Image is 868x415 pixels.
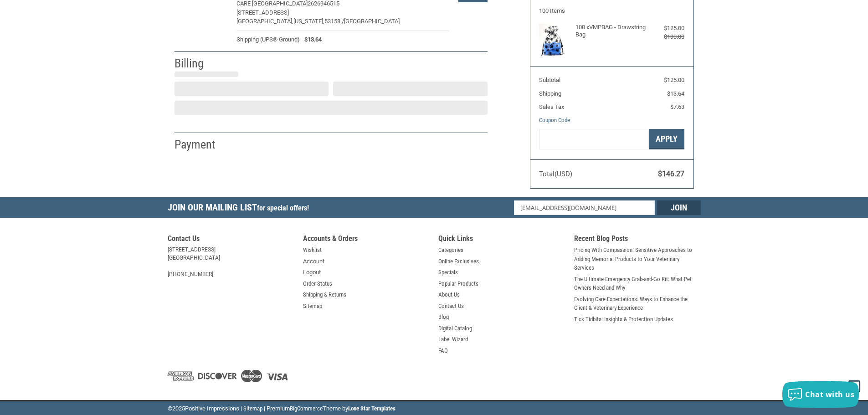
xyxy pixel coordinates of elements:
[172,405,185,412] span: 2025
[438,324,472,333] a: Digital Catalog
[303,290,346,299] a: Shipping & Returns
[575,24,646,39] h4: 100 x VMPBAG - Drawstring Bag
[539,90,561,97] span: Shipping
[241,405,262,412] a: | Sitemap
[574,275,701,292] a: The Ultimate Emergency Grab-and-Go Kit: What Pet Owners Need and Why
[324,18,344,25] span: 53158 /
[168,197,313,220] h5: Join Our Mailing List
[657,200,701,215] input: Join
[670,103,684,110] span: $7.63
[438,290,460,299] a: About Us
[438,335,468,344] a: Label Wizard
[438,268,458,277] a: Specials
[805,389,854,400] span: Chat with us
[300,35,322,44] span: $13.64
[236,35,300,44] span: Shipping (UPS® Ground)
[236,9,289,16] span: [STREET_ADDRESS]
[303,234,430,246] h5: Accounts & Orders
[175,56,228,71] h2: Billing
[574,234,701,246] h5: Recent Blog Posts
[236,18,293,25] span: [GEOGRAPHIC_DATA],
[574,246,701,272] a: Pricing With Compassion: Sensitive Approaches to Adding Memorial Products to Your Veterinary Serv...
[574,315,673,324] a: Tick Tidbits: Insights & Protection Updates
[168,234,294,246] h5: Contact Us
[344,18,400,25] span: [GEOGRAPHIC_DATA]
[438,246,463,255] a: Categories
[539,77,560,83] span: Subtotal
[539,129,649,149] input: Gift Certificate or Coupon Code
[574,295,701,313] a: Evolving Care Expectations: Ways to Enhance the Client & Veterinary Experience
[257,204,309,212] span: for special offers!
[648,32,684,41] div: $130.00
[648,24,684,33] div: $125.00
[539,170,572,178] span: Total (USD)
[303,257,324,266] a: Account
[667,90,684,97] span: $13.64
[539,7,684,15] h3: 100 Items
[348,405,395,412] a: Lone Star Templates
[293,18,324,25] span: [US_STATE],
[438,257,479,266] a: Online Exclusives
[664,77,684,83] span: $125.00
[168,246,294,278] address: [STREET_ADDRESS] [GEOGRAPHIC_DATA] [PHONE_NUMBER]
[290,405,323,412] a: BigCommerce
[438,279,478,288] a: Popular Products
[438,302,464,311] a: Contact Us
[303,246,322,255] a: Wishlist
[168,405,239,412] span: © Positive Impressions
[539,103,564,110] span: Sales Tax
[438,346,448,355] a: FAQ
[649,129,684,149] button: Apply
[438,234,565,246] h5: Quick Links
[514,200,655,215] input: Email
[782,381,859,408] button: Chat with us
[658,169,684,178] span: $146.27
[539,117,570,123] a: Coupon Code
[438,313,449,322] a: Blog
[303,268,321,277] a: Logout
[303,279,332,288] a: Order Status
[303,302,322,311] a: Sitemap
[175,137,228,152] h2: Payment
